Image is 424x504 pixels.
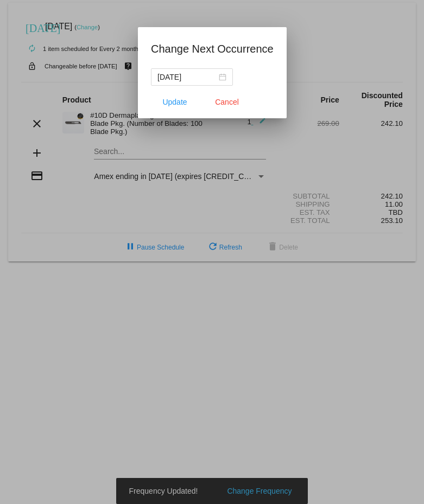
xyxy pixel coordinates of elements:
input: Select date [157,71,217,83]
button: Update [151,92,199,112]
h1: Change Next Occurrence [151,40,274,58]
button: Close dialog [203,92,251,112]
span: Update [162,98,187,106]
span: Cancel [215,98,239,106]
